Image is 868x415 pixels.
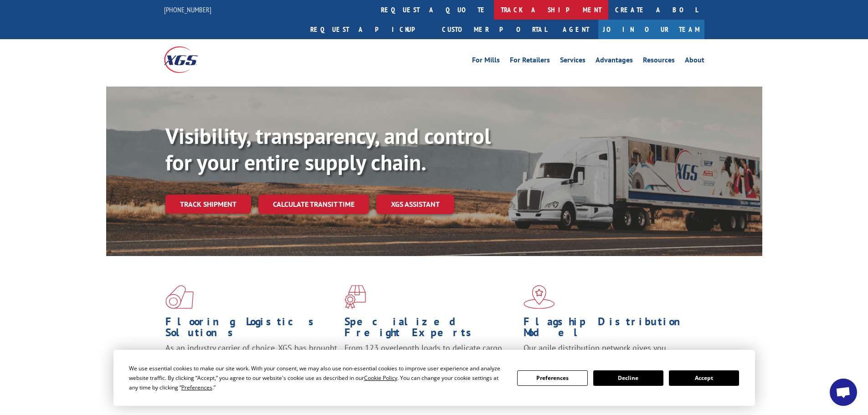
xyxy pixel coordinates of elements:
[524,343,691,364] span: Our agile distribution network gives you nationwide inventory management on demand.
[685,56,704,67] a: About
[165,316,338,343] h1: Flooring Logistics Solutions
[164,5,211,14] a: [PHONE_NUMBER]
[303,20,435,39] a: Request a pickup
[258,195,369,214] a: Calculate transit time
[643,56,675,67] a: Resources
[344,343,517,383] p: From 123 overlength loads to delicate cargo, our experienced staff knows the best way to move you...
[524,316,696,343] h1: Flagship Distribution Model
[435,20,554,39] a: Customer Portal
[510,56,550,67] a: For Retailers
[472,56,500,67] a: For Mills
[165,122,491,176] b: Visibility, transparency, and control for your entire supply chain.
[344,285,366,309] img: xgs-icon-focused-on-flooring-red
[830,379,857,406] div: Open chat
[376,195,454,214] a: XGS ASSISTANT
[344,316,517,343] h1: Specialized Freight Experts
[596,56,633,67] a: Advantages
[165,285,194,309] img: xgs-icon-total-supply-chain-intelligence-red
[669,370,739,386] button: Accept
[181,384,212,391] span: Preferences
[129,364,506,392] div: We use essential cookies to make our site work. With your consent, we may also use non-essential ...
[560,56,586,67] a: Services
[554,20,598,39] a: Agent
[517,370,587,386] button: Preferences
[598,20,704,39] a: Join Our Team
[113,350,755,406] div: Cookie Consent Prompt
[165,195,251,214] a: Track shipment
[524,285,555,309] img: xgs-icon-flagship-distribution-model-red
[165,343,337,375] span: As an industry carrier of choice, XGS has brought innovation and dedication to flooring logistics...
[364,374,397,382] span: Cookie Policy
[593,370,663,386] button: Decline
